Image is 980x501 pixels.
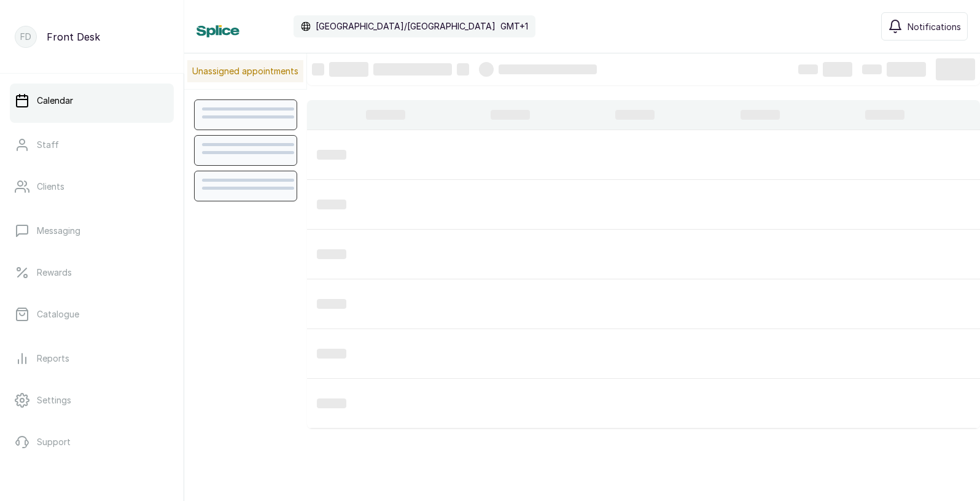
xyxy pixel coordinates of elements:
a: Catalogue [10,297,174,332]
a: Settings [10,383,174,417]
p: GMT+1 [500,20,528,33]
p: Staff [37,139,59,151]
p: Clients [37,181,64,193]
p: Reports [37,352,69,365]
p: Messaging [37,225,80,237]
a: Staff [10,128,174,162]
button: Logout [10,467,174,501]
p: Catalogue [37,308,79,320]
p: FD [20,31,31,43]
a: Rewards [10,255,174,290]
span: Notifications [908,20,961,33]
p: Rewards [37,266,72,279]
a: Clients [10,169,174,204]
p: Calendar [37,95,73,107]
p: Settings [37,394,71,406]
button: Notifications [881,12,968,41]
a: Reports [10,341,174,376]
p: Front Desk [47,29,100,44]
p: Support [37,436,71,448]
p: [GEOGRAPHIC_DATA]/[GEOGRAPHIC_DATA] [316,20,496,33]
a: Support [10,425,174,459]
a: Messaging [10,214,174,248]
p: Unassigned appointments [187,60,303,82]
a: Calendar [10,83,174,118]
